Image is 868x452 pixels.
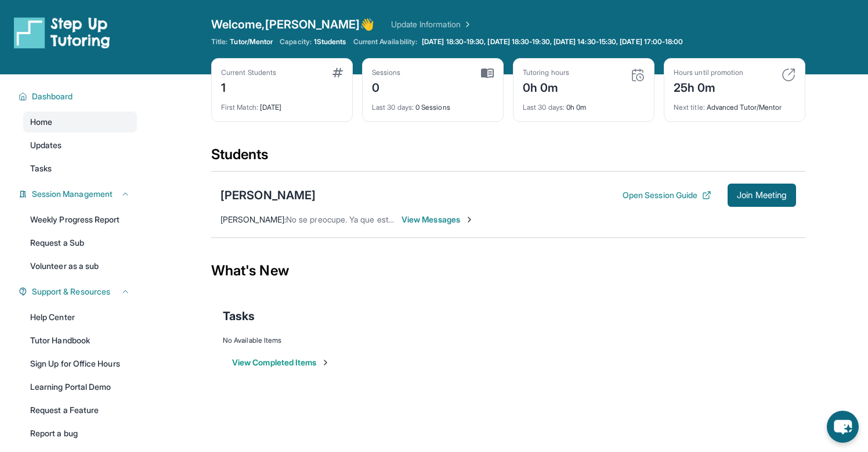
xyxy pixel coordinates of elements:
span: First Match : [221,103,258,112]
span: Session Management [32,188,113,200]
span: Home [30,116,52,128]
div: What's New [211,245,805,296]
span: Updates [30,139,62,151]
div: 25h 0m [674,77,743,96]
a: Report a bug [23,423,137,444]
span: Last 30 days : [372,103,414,112]
div: Current Students [221,68,276,77]
a: Sign Up for Office Hours [23,353,137,374]
a: Weekly Progress Report [23,209,137,230]
img: card [481,68,494,78]
span: Capacity: [280,37,312,46]
div: 0 [372,77,401,96]
img: Chevron-Right [465,215,474,224]
button: View Completed Items [232,357,330,368]
span: Tasks [30,163,52,174]
span: View Messages [402,214,474,225]
img: card [782,68,795,82]
span: [DATE] 18:30-19:30, [DATE] 18:30-19:30, [DATE] 14:30-15:30, [DATE] 17:00-18:00 [422,37,683,46]
div: Tutoring hours [523,68,569,77]
a: Request a Feature [23,400,137,421]
div: [DATE] [221,96,343,112]
button: Support & Resources [27,286,130,297]
button: Dashboard [27,91,130,102]
span: Next title : [674,103,705,112]
span: Current Availability: [353,37,417,46]
span: [PERSON_NAME] : [220,214,286,224]
div: Hours until promotion [674,68,743,77]
img: Chevron Right [461,19,472,30]
img: card [631,68,645,82]
button: chat-button [827,411,859,443]
img: card [332,68,343,77]
span: Dashboard [32,91,73,102]
div: Sessions [372,68,401,77]
a: Tasks [23,158,137,179]
a: [DATE] 18:30-19:30, [DATE] 18:30-19:30, [DATE] 14:30-15:30, [DATE] 17:00-18:00 [419,37,685,46]
a: Request a Sub [23,232,137,253]
span: Last 30 days : [523,103,565,112]
button: Open Session Guide [623,189,711,201]
div: 0h 0m [523,77,569,96]
button: Join Meeting [728,184,796,207]
a: Update Information [391,19,472,30]
div: 0h 0m [523,96,645,112]
button: Session Management [27,188,130,200]
div: 0 Sessions [372,96,494,112]
div: [PERSON_NAME] [220,187,316,203]
span: Support & Resources [32,286,110,297]
span: Join Meeting [737,192,787,199]
div: Students [211,145,805,171]
a: Volunteer as a sub [23,256,137,277]
a: Home [23,112,137,132]
a: Help Center [23,307,137,328]
div: Advanced Tutor/Mentor [674,96,795,112]
a: Updates [23,135,137,156]
span: Title: [211,37,227,46]
span: Welcome, [PERSON_NAME] 👋 [211,16,375,33]
img: logo [14,16,110,49]
span: Tasks [223,308,255,324]
span: Tutor/Mentor [230,37,273,46]
span: 1 Students [314,37,346,46]
div: 1 [221,77,276,96]
a: Learning Portal Demo [23,376,137,397]
div: No Available Items [223,336,794,345]
a: Tutor Handbook [23,330,137,351]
